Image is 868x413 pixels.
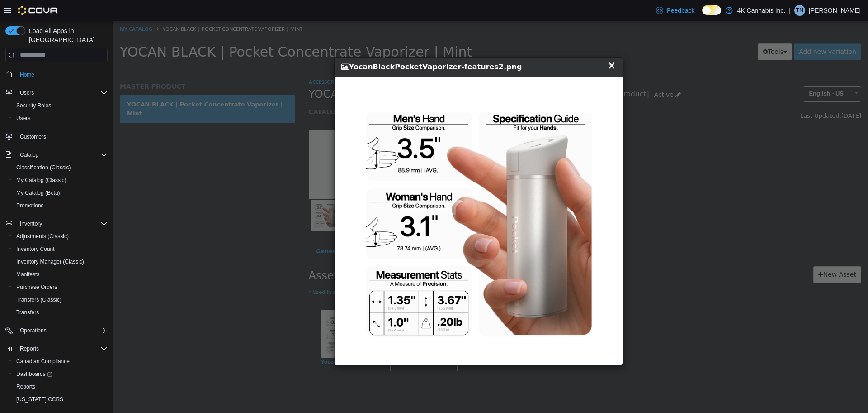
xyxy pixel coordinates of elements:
[16,149,108,160] span: Catalog
[9,255,111,268] button: Inventory Manager (Classic)
[20,71,34,78] span: Home
[495,39,503,50] span: ×
[13,162,75,173] a: Classification (Classic)
[16,87,38,98] button: Users
[9,368,111,380] a: Dashboards
[9,161,111,174] button: Classification (Classic)
[16,325,50,336] button: Operations
[13,282,61,293] a: Purchase Orders
[2,86,111,99] button: Users
[13,231,108,242] span: Adjustments (Classic)
[16,383,35,390] span: Reports
[16,131,108,142] span: Customers
[2,217,111,230] button: Inventory
[20,327,47,334] span: Operations
[9,230,111,243] button: Adjustments (Classic)
[16,343,42,354] button: Reports
[222,56,509,344] img: 977db898-a236-4eff-aa4f-7d6b959ace79
[16,202,44,209] span: Promotions
[13,294,108,305] span: Transfers (Classic)
[2,149,111,161] button: Catalog
[16,189,60,197] span: My Catalog (Beta)
[20,133,46,140] span: Customers
[9,268,111,281] button: Manifests
[16,258,84,265] span: Inventory Manager (Classic)
[2,68,111,81] button: Home
[16,370,52,378] span: Dashboards
[13,244,58,255] a: Inventory Count
[16,87,108,98] span: Users
[796,5,803,16] span: TN
[13,200,47,211] a: Promotions
[13,162,108,173] span: Classification (Classic)
[16,69,108,80] span: Home
[228,41,495,52] h4: YocanBlackPocketVaporizer-features2.png
[2,130,111,143] button: Customers
[13,269,43,280] a: Manifests
[9,380,111,393] button: Reports
[16,396,63,403] span: [US_STATE] CCRS
[13,256,88,267] a: Inventory Manager (Classic)
[789,5,791,16] p: |
[13,381,39,392] a: Reports
[9,187,111,199] button: My Catalog (Beta)
[16,149,42,160] button: Catalog
[13,369,56,379] a: Dashboards
[16,245,55,253] span: Inventory Count
[16,164,71,171] span: Classification (Classic)
[13,200,108,211] span: Promotions
[16,358,70,365] span: Canadian Compliance
[16,115,30,122] span: Users
[16,283,57,291] span: Purchase Orders
[16,343,108,354] span: Reports
[13,175,108,186] span: My Catalog (Classic)
[13,282,108,293] span: Purchase Orders
[9,99,111,112] button: Security Roles
[16,296,61,303] span: Transfers (Classic)
[13,100,108,111] span: Security Roles
[9,112,111,125] button: Users
[13,269,108,280] span: Manifests
[2,324,111,337] button: Operations
[737,5,786,16] p: 4K Cannabis Inc.
[9,243,111,255] button: Inventory Count
[13,381,108,392] span: Reports
[16,218,108,229] span: Inventory
[16,271,39,278] span: Manifests
[13,307,108,318] span: Transfers
[13,394,108,405] span: Washington CCRS
[20,151,38,158] span: Catalog
[13,100,55,111] a: Security Roles
[13,113,34,124] a: Users
[809,5,861,16] p: [PERSON_NAME]
[16,309,39,316] span: Transfers
[13,294,65,305] a: Transfers (Classic)
[13,307,42,318] a: Transfers
[794,5,805,16] div: Tomas Nunez
[16,233,69,240] span: Adjustments (Classic)
[667,6,694,15] span: Feedback
[13,175,70,186] a: My Catalog (Classic)
[16,131,50,142] a: Customers
[25,26,108,44] span: Load All Apps in [GEOGRAPHIC_DATA]
[13,187,108,198] span: My Catalog (Beta)
[9,199,111,212] button: Promotions
[16,325,108,336] span: Operations
[18,6,58,15] img: Cova
[16,218,46,229] button: Inventory
[13,356,73,367] a: Canadian Compliance
[9,393,111,406] button: [US_STATE] CCRS
[702,5,721,15] input: Dark Mode
[13,394,67,405] a: [US_STATE] CCRS
[2,342,111,355] button: Reports
[9,355,111,368] button: Canadian Compliance
[13,356,108,367] span: Canadian Compliance
[9,174,111,187] button: My Catalog (Classic)
[13,244,108,255] span: Inventory Count
[9,306,111,319] button: Transfers
[13,369,108,379] span: Dashboards
[16,102,51,109] span: Security Roles
[13,231,72,242] a: Adjustments (Classic)
[13,113,108,124] span: Users
[9,281,111,293] button: Purchase Orders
